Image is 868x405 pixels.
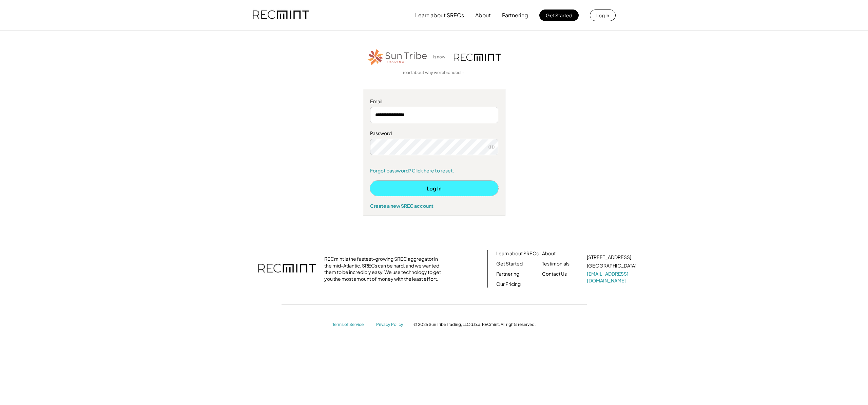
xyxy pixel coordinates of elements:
button: About [475,8,491,22]
div: © 2025 Sun Tribe Trading, LLC d.b.a. RECmint. All rights reserved. [413,322,536,327]
div: Email [370,98,498,105]
a: Contact Us [542,271,567,277]
img: STT_Horizontal_Logo%2B-%2BColor.png [367,48,428,67]
a: [EMAIL_ADDRESS][DOMAIN_NAME] [587,271,638,284]
a: Testimonials [542,260,570,267]
button: Get Started [539,10,579,21]
div: [STREET_ADDRESS] [587,254,631,261]
div: RECmint is the fastest-growing SREC aggregator in the mid-Atlantic. SRECs can be hard, and we wan... [324,256,445,282]
div: is now [431,54,450,60]
a: Get Started [496,260,523,267]
a: About [542,250,556,257]
a: Terms of Service [332,322,370,328]
img: recmint-logotype%403x.png [454,54,501,61]
div: Password [370,130,498,137]
button: Log In [370,181,498,196]
img: recmint-logotype%403x.png [253,4,309,27]
a: read about why we rebranded → [403,70,465,76]
img: recmint-logotype%403x.png [258,257,316,281]
div: Create a new SREC account [370,203,498,209]
div: [GEOGRAPHIC_DATA] [587,262,636,269]
button: Partnering [502,8,528,22]
a: Our Pricing [496,281,521,288]
a: Partnering [496,271,519,277]
a: Privacy Policy [376,322,407,328]
a: Learn about SRECs [496,250,539,257]
a: Forgot password? Click here to reset. [370,167,498,174]
button: Learn about SRECs [415,8,464,22]
button: Log in [590,10,616,21]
